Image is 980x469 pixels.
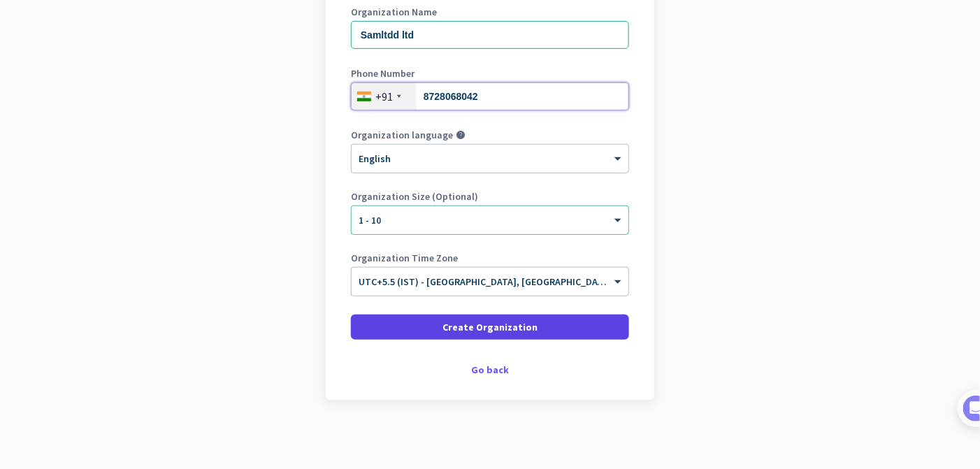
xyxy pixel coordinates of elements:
input: What is the name of your organization? [351,21,629,49]
label: Phone Number [351,68,629,78]
label: Organization Name [351,7,629,17]
button: Create Organization [351,315,629,340]
label: Organization Time Zone [351,253,629,263]
label: Organization language [351,130,453,140]
div: Go back [351,365,629,375]
i: help [456,130,466,140]
label: Organization Size (Optional) [351,192,629,201]
div: +91 [375,89,393,103]
input: 74104 10123 [351,82,629,110]
span: Create Organization [442,320,538,334]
